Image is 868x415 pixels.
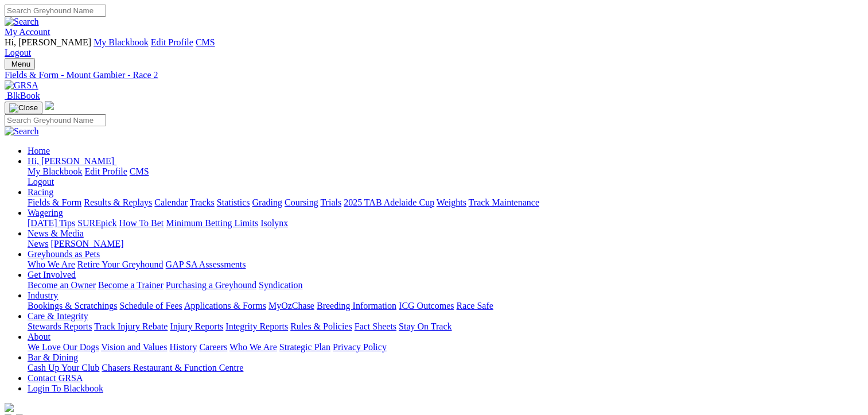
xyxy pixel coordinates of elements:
a: Chasers Restaurant & Function Centre [102,363,243,373]
a: How To Bet [119,218,164,228]
a: 2025 TAB Adelaide Cup [344,197,434,207]
a: Retire Your Greyhound [77,259,164,269]
div: News & Media [28,239,863,249]
a: Isolynx [260,218,288,228]
a: Applications & Forms [184,301,266,311]
a: My Account [5,27,50,37]
a: Stewards Reports [28,321,92,331]
a: Rules & Policies [290,321,352,331]
a: ICG Outcomes [399,301,454,311]
span: Hi, [PERSON_NAME] [28,156,114,166]
div: Bar & Dining [28,363,863,373]
a: Logout [5,48,31,57]
a: News & Media [28,228,84,238]
a: Hi, [PERSON_NAME] [28,156,116,166]
button: Toggle navigation [5,58,35,70]
a: Industry [28,290,58,300]
a: Greyhounds as Pets [28,249,100,259]
a: Logout [28,177,54,187]
a: Race Safe [456,301,493,311]
a: Wagering [28,208,63,218]
a: My Blackbook [94,37,149,47]
a: Integrity Reports [225,321,288,331]
a: Edit Profile [85,166,127,176]
a: Schedule of Fees [119,301,182,311]
a: Become a Trainer [98,280,164,290]
input: Search [5,114,106,126]
a: History [169,342,197,352]
a: Fact Sheets [355,321,396,331]
div: Wagering [28,218,863,228]
a: Weights [437,197,466,207]
a: Bookings & Scratchings [28,301,117,311]
img: logo-grsa-white.png [45,101,54,110]
img: Close [9,103,38,113]
button: Toggle navigation [5,102,42,114]
a: Edit Profile [151,37,193,47]
a: My Blackbook [28,166,83,176]
a: Statistics [217,197,250,207]
span: BlkBook [7,91,40,100]
a: SUREpick [77,218,116,228]
a: Results & Replays [84,197,152,207]
a: Vision and Values [101,342,167,352]
a: Get Involved [28,270,76,280]
a: Who We Are [229,342,277,352]
div: My Account [5,37,863,58]
img: GRSA [5,80,38,91]
a: Fields & Form - Mount Gambier - Race 2 [5,70,863,80]
a: Careers [199,342,227,352]
div: Get Involved [28,280,863,290]
a: Strategic Plan [279,342,330,352]
img: Search [5,17,39,27]
a: Minimum Betting Limits [166,218,258,228]
a: Syndication [259,280,302,290]
div: About [28,342,863,352]
a: Calendar [154,197,188,207]
a: Track Maintenance [469,197,539,207]
a: Bar & Dining [28,352,78,362]
img: Search [5,126,39,137]
a: CMS [196,37,215,47]
a: Home [28,146,50,156]
a: Stay On Track [399,321,451,331]
a: Contact GRSA [28,373,83,383]
a: Purchasing a Greyhound [166,280,256,290]
div: Greyhounds as Pets [28,259,863,270]
a: Grading [252,197,282,207]
a: [DATE] Tips [28,218,75,228]
a: Care & Integrity [28,311,88,321]
a: [PERSON_NAME] [50,239,123,249]
div: Racing [28,197,863,208]
a: News [28,239,48,249]
a: Track Injury Rebate [94,321,168,331]
a: Cash Up Your Club [28,363,99,373]
div: Care & Integrity [28,321,863,332]
a: Login To Blackbook [28,383,103,393]
a: Injury Reports [170,321,223,331]
a: We Love Our Dogs [28,342,99,352]
span: Hi, [PERSON_NAME] [5,37,91,47]
a: Privacy Policy [333,342,387,352]
a: Who We Are [28,259,75,269]
a: Fields & Form [28,197,81,207]
a: CMS [130,166,149,176]
span: Menu [11,60,30,68]
a: Racing [28,187,53,197]
a: MyOzChase [268,301,314,311]
input: Search [5,5,106,17]
img: logo-grsa-white.png [5,403,14,412]
a: BlkBook [5,91,40,100]
a: Tracks [190,197,215,207]
a: GAP SA Assessments [166,259,246,269]
a: Become an Owner [28,280,96,290]
div: Industry [28,301,863,311]
a: Trials [320,197,341,207]
div: Hi, [PERSON_NAME] [28,166,863,187]
a: About [28,332,50,342]
a: Breeding Information [317,301,396,311]
a: Coursing [285,197,318,207]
